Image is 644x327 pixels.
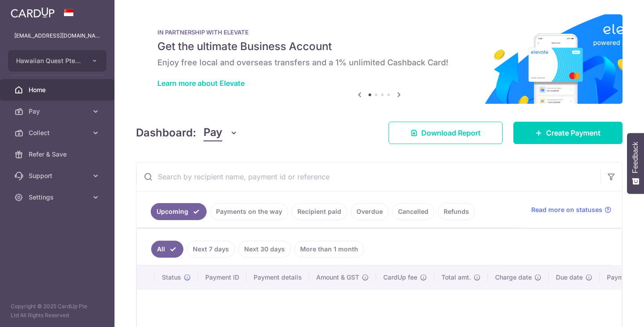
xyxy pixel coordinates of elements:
[441,273,471,282] span: Total amt.
[210,203,288,220] a: Payments on the way
[157,39,601,54] h5: Get the ultimate Business Account
[151,241,183,258] a: All
[531,205,602,214] span: Read more on statuses
[29,193,88,202] span: Settings
[556,273,583,282] span: Due date
[136,162,601,191] input: Search by recipient name, payment id or reference
[29,171,88,180] span: Support
[495,273,532,282] span: Charge date
[162,273,181,282] span: Status
[29,107,88,116] span: Pay
[238,241,291,258] a: Next 30 days
[157,79,245,88] a: Learn more about Elevate
[546,127,601,138] span: Create Payment
[294,241,364,258] a: More than 1 month
[203,124,238,141] button: Pay
[157,57,601,68] h6: Enjoy free local and overseas transfers and a 1% unlimited Cashback Card!
[292,203,347,220] a: Recipient paid
[438,203,475,220] a: Refunds
[157,29,601,36] p: IN PARTNERSHIP WITH ELEVATE
[14,31,100,40] p: [EMAIL_ADDRESS][DOMAIN_NAME]
[29,150,88,159] span: Refer & Save
[392,203,434,220] a: Cancelled
[246,266,309,289] th: Payment details
[389,122,503,144] a: Download Report
[136,125,196,141] h4: Dashboard:
[316,273,359,282] span: Amount & GST
[16,56,82,65] span: Hawaiian Quest Pte Ltd
[136,14,623,104] img: Renovation banner
[11,7,55,18] img: CardUp
[203,124,222,141] span: Pay
[198,266,246,289] th: Payment ID
[531,205,611,214] a: Read more on statuses
[29,128,88,137] span: Collect
[187,241,235,258] a: Next 7 days
[631,142,640,173] span: Feedback
[151,203,207,220] a: Upcoming
[513,122,623,144] a: Create Payment
[351,203,389,220] a: Overdue
[421,127,481,138] span: Download Report
[8,50,106,72] button: Hawaiian Quest Pte Ltd
[383,273,417,282] span: CardUp fee
[29,85,88,94] span: Home
[627,133,644,194] button: Feedback - Show survey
